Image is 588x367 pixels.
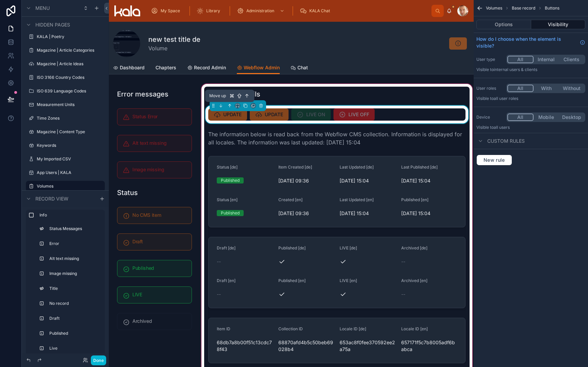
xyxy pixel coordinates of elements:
span: How do I choose when the element is visible? [476,36,577,49]
label: Keywords [37,143,103,148]
p: Visible to [476,125,585,130]
button: Desktop [559,113,584,121]
span: Dashboard [120,64,145,71]
label: Title [49,286,101,291]
label: Measurement Units [37,102,103,107]
span: Buttons [545,5,559,11]
button: Done [91,355,106,365]
label: Status Messages [49,226,101,231]
span: New rule [481,157,508,163]
a: Library [195,5,225,17]
button: All [507,113,534,121]
img: App logo [114,5,140,16]
button: New rule [476,155,512,165]
p: Visible to [476,67,585,72]
label: Info [39,212,102,218]
span: Internal users & clients [494,67,537,72]
a: KALA Chat [298,5,335,17]
label: Alt text missing [49,256,101,261]
label: User roles [476,86,504,91]
button: Options [476,20,531,29]
span: Chat [297,64,308,71]
label: Volumes [37,183,101,189]
span: All user roles [494,96,518,101]
span: Record view [35,195,68,202]
span: all users [494,125,510,130]
label: KALA | Poetry [37,34,103,39]
label: Magazine | Content Type [37,129,103,135]
a: Chapters [156,62,176,75]
button: Clients [559,56,584,63]
span: Menu [35,5,50,12]
span: Record Admin [194,64,226,71]
span: Move up [209,93,226,99]
label: Error [49,241,101,246]
label: Magazine | Article Categories [37,48,103,53]
label: ISO 3166 Country Codes [37,75,103,80]
button: Mobile [534,113,559,121]
label: Draft [49,316,101,321]
div: scrollable content [146,3,431,18]
button: All [507,85,534,92]
a: Chat [291,62,308,75]
a: How do I choose when the element is visible? [476,36,585,49]
a: Dashboard [113,62,145,75]
span: Chapters [156,64,176,71]
a: Record Admin [187,62,226,75]
label: Magazine | Article Ideas [37,61,103,67]
button: All [507,56,534,63]
button: With [534,85,559,92]
span: Hidden pages [35,21,70,28]
button: Visibility [531,20,586,29]
a: Administration [235,5,288,17]
span: Administration [246,8,274,14]
span: Volumes [486,5,502,11]
span: KALA Chat [309,8,330,14]
label: ISO 639 Language Codes [37,88,103,94]
label: Time Zones [37,116,103,121]
a: My Space [149,5,185,17]
label: App Users | KALA [37,170,103,175]
p: Visible to [476,96,585,101]
label: No record [49,301,101,306]
div: scrollable content [22,207,109,353]
label: Live [49,346,101,351]
label: User type [476,57,504,62]
span: Volume [148,44,200,52]
label: My Imported CSV [37,156,103,162]
button: Internal [534,56,559,63]
span: Custom rules [487,138,525,144]
h1: new test title de [148,35,200,44]
span: Base record [512,5,535,11]
label: Image missing [49,271,101,276]
span: Library [206,8,220,14]
button: Without [559,85,584,92]
label: Device [476,115,504,120]
a: Webflow Admin [237,62,280,74]
span: My Space [161,8,180,14]
label: Published [49,331,101,336]
span: Webflow Admin [244,64,280,71]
